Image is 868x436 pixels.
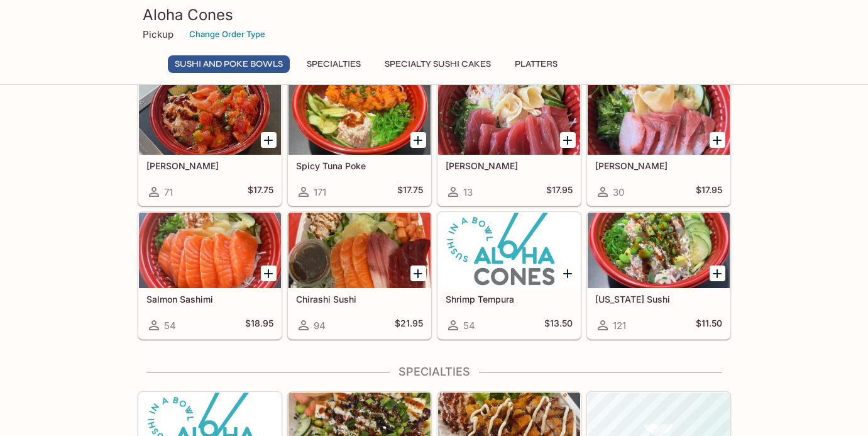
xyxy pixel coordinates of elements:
button: Add Hamachi Sashimi [710,132,725,148]
button: Change Order Type [184,25,271,44]
h5: $17.75 [248,184,273,199]
a: Shrimp Tempura54$13.50 [437,212,581,339]
div: Wasabi Masago Ahi Poke [139,79,281,155]
div: Salmon Sashimi [139,213,281,288]
a: Spicy Tuna Poke171$17.75 [288,79,431,206]
h5: Chirashi Sushi [296,294,423,305]
button: Add Wasabi Masago Ahi Poke [261,132,277,148]
h5: $17.75 [397,184,423,199]
h5: [PERSON_NAME] [446,160,573,171]
h5: Salmon Sashimi [146,294,273,305]
span: 30 [613,186,624,198]
span: 54 [164,320,176,332]
button: Sushi and Poke Bowls [168,55,290,73]
button: Add Spicy Tuna Poke [410,132,426,148]
h4: Specialties [138,365,731,379]
span: 121 [613,320,626,332]
h3: Aloha Cones [143,5,726,25]
h5: $13.50 [544,318,573,333]
button: Add Maguro Sashimi [560,132,576,148]
span: 13 [463,186,473,198]
a: [US_STATE] Sushi121$11.50 [587,212,730,339]
h5: $18.95 [245,318,273,333]
h5: $11.50 [696,318,722,333]
button: Platters [508,55,564,73]
a: [PERSON_NAME]30$17.95 [587,79,730,206]
button: Specialty Sushi Cakes [378,55,498,73]
button: Add Chirashi Sushi [410,266,426,281]
a: [PERSON_NAME]71$17.75 [138,79,282,206]
span: 71 [164,186,173,198]
button: Specialties [300,55,368,73]
h5: [US_STATE] Sushi [595,294,722,305]
h5: [PERSON_NAME] [595,160,722,171]
a: Chirashi Sushi94$21.95 [288,212,431,339]
div: California Sushi [588,213,730,288]
span: 54 [463,320,475,332]
span: 94 [314,320,326,332]
button: Add California Sushi [710,266,725,281]
div: Maguro Sashimi [438,79,580,155]
a: Salmon Sashimi54$18.95 [138,212,282,339]
div: Chirashi Sushi [288,213,431,288]
button: Add Shrimp Tempura [560,266,576,281]
p: Pickup [143,28,173,40]
div: Spicy Tuna Poke [288,79,431,155]
span: 171 [314,186,326,198]
h5: $17.95 [696,184,722,199]
div: Hamachi Sashimi [588,79,730,155]
h5: $21.95 [395,318,423,333]
h5: $17.95 [546,184,573,199]
a: [PERSON_NAME]13$17.95 [437,79,581,206]
button: Add Salmon Sashimi [261,266,277,281]
div: Shrimp Tempura [438,213,580,288]
h5: Spicy Tuna Poke [296,160,423,171]
h5: [PERSON_NAME] [146,160,273,171]
h5: Shrimp Tempura [446,294,573,305]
